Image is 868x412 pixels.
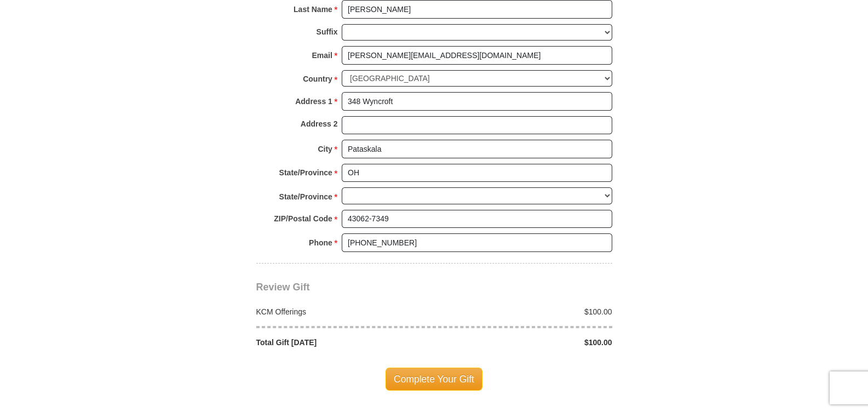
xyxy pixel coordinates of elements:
[434,306,618,317] div: $100.00
[312,48,332,63] strong: Email
[274,211,332,226] strong: ZIP/Postal Code
[256,282,310,293] span: Review Gift
[309,235,332,250] strong: Phone
[250,306,434,317] div: KCM Offerings
[250,337,434,348] div: Total Gift [DATE]
[294,2,332,17] strong: Last Name
[386,368,482,391] span: Complete Your Gift
[279,165,332,180] strong: State/Province
[303,71,332,87] strong: Country
[279,189,332,204] strong: State/Province
[317,24,338,39] strong: Suffix
[318,141,332,157] strong: City
[301,116,338,131] strong: Address 2
[434,337,618,348] div: $100.00
[295,94,332,109] strong: Address 1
